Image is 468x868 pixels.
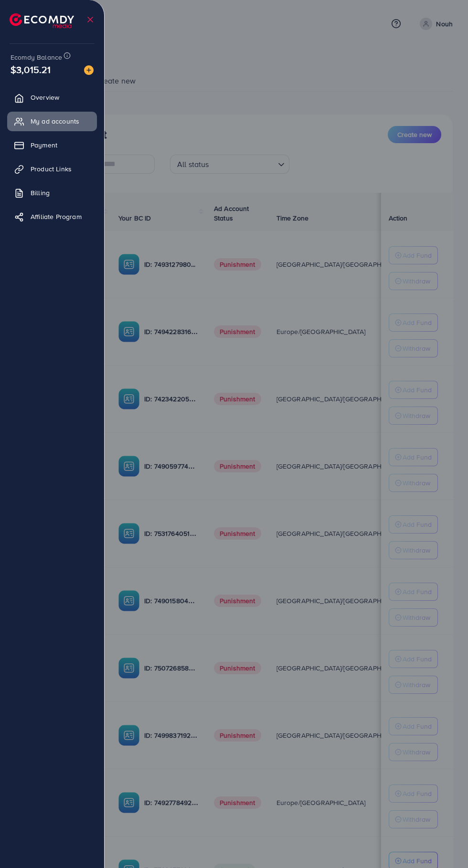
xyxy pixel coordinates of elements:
[7,159,97,178] a: Product Links
[31,116,79,126] span: My ad accounts
[7,207,97,226] a: Affiliate Program
[31,164,72,174] span: Product Links
[10,13,74,28] img: logo
[84,65,94,75] img: image
[7,112,97,131] a: My ad accounts
[31,93,59,102] span: Overview
[7,183,97,202] a: Billing
[11,52,62,62] span: Ecomdy Balance
[11,63,51,76] span: $3,015.21
[7,136,97,155] a: Payment
[31,188,50,198] span: Billing
[31,212,82,221] span: Affiliate Program
[31,140,57,150] span: Payment
[7,88,97,107] a: Overview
